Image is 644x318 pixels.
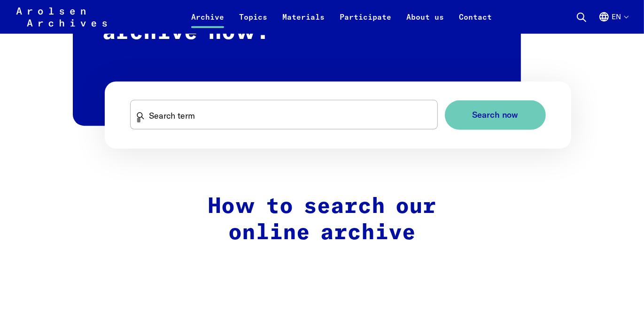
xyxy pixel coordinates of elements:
[332,11,399,34] a: Participate
[275,11,332,34] a: Materials
[451,11,499,34] a: Contact
[598,11,628,34] button: English, language selection
[399,11,451,34] a: About us
[184,6,499,28] nav: Primary
[445,100,546,130] button: Search now
[124,194,521,246] h2: How to search our online archive
[232,11,275,34] a: Topics
[472,110,519,120] span: Search now
[184,11,232,34] a: Archive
